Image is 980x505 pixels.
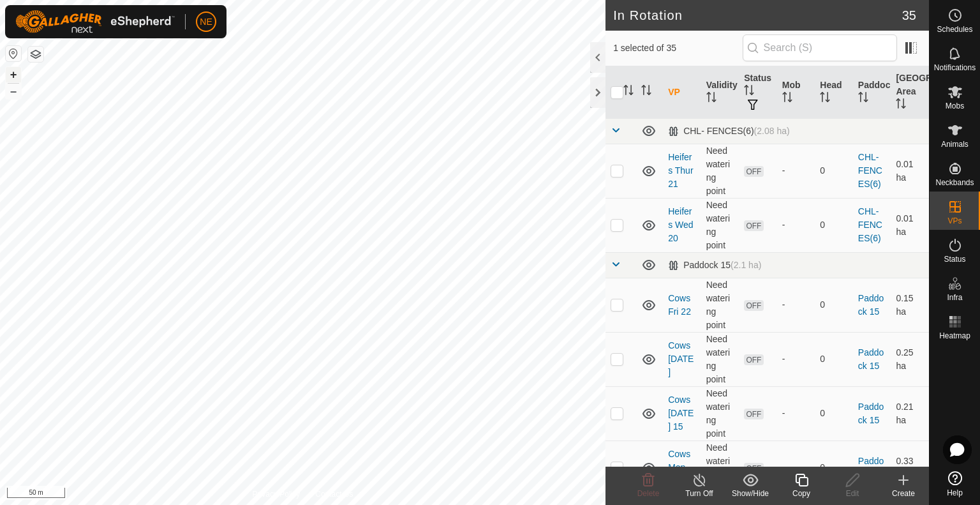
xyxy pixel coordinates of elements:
span: OFF [744,409,763,419]
div: Edit [827,488,878,499]
a: Cows [DATE] [668,340,694,377]
a: Contact Us [315,488,353,500]
td: 0 [815,144,853,198]
span: Status [944,255,965,263]
td: Need watering point [701,198,739,252]
p-sorticon: Activate to sort [623,87,634,97]
div: Copy [776,488,827,499]
td: 0 [815,198,853,252]
div: Paddock 15 [668,260,761,271]
span: 1 selected of 35 [613,41,742,55]
span: OFF [744,166,763,177]
span: OFF [744,300,763,311]
span: (2.1 ha) [731,260,761,270]
a: Cows Fri 22 [668,293,691,317]
h2: In Rotation [613,8,902,23]
p-sorticon: Activate to sort [896,100,906,110]
button: + [6,67,21,82]
span: OFF [744,463,763,474]
p-sorticon: Activate to sort [641,87,651,97]
span: Mobs [946,102,964,110]
td: 0 [815,278,853,332]
th: Status [739,66,777,119]
div: - [782,218,810,232]
a: Help [930,466,980,502]
span: 35 [902,6,916,25]
p-sorticon: Activate to sort [858,94,868,104]
td: Need watering point [701,144,739,198]
button: – [6,84,21,99]
input: Search (S) [743,34,897,61]
a: Paddock 15 [858,456,884,479]
a: Cows Mon 18 [668,449,690,486]
div: - [782,407,810,420]
div: Turn Off [674,488,725,499]
a: Cows [DATE] 15 [668,395,694,432]
td: 0 [815,386,853,441]
td: 0.25 ha [891,332,929,386]
span: Heatmap [939,332,970,340]
a: Heifers Thur 21 [668,152,693,189]
a: CHL- FENCES(6) [858,206,882,243]
div: - [782,352,810,366]
button: Map Layers [28,47,43,62]
td: 0 [815,332,853,386]
td: 0 [815,441,853,495]
a: Heifers Wed 20 [668,206,693,243]
div: Show/Hide [725,488,776,499]
span: Neckbands [935,179,974,186]
a: Paddock 15 [858,293,884,317]
div: Create [878,488,929,499]
span: NE [200,15,212,29]
span: OFF [744,220,763,231]
a: Paddock 15 [858,402,884,425]
td: Need watering point [701,278,739,332]
td: 0.01 ha [891,144,929,198]
th: Head [815,66,853,119]
td: 0.21 ha [891,386,929,441]
th: Validity [701,66,739,119]
button: Reset Map [6,46,21,61]
div: - [782,298,810,312]
img: Gallagher Logo [15,10,175,33]
td: Need watering point [701,441,739,495]
a: CHL- FENCES(6) [858,152,882,189]
div: - [782,164,810,177]
span: VPs [947,217,961,225]
td: 0.15 ha [891,278,929,332]
p-sorticon: Activate to sort [744,87,754,97]
th: Paddock [853,66,891,119]
td: Need watering point [701,386,739,441]
span: (2.08 ha) [754,126,790,136]
th: [GEOGRAPHIC_DATA] Area [891,66,929,119]
span: Notifications [934,64,976,72]
div: - [782,461,810,474]
th: Mob [777,66,815,119]
th: VP [663,66,701,119]
span: Delete [637,489,660,498]
td: Need watering point [701,332,739,386]
span: Infra [947,294,962,301]
a: Privacy Policy [253,488,301,500]
p-sorticon: Activate to sort [820,94,830,104]
p-sorticon: Activate to sort [706,94,716,104]
span: Schedules [937,26,972,33]
span: Animals [941,140,969,148]
span: Help [947,489,963,497]
div: CHL- FENCES(6) [668,126,790,137]
span: OFF [744,354,763,365]
a: Paddock 15 [858,347,884,371]
td: 0.33 ha [891,441,929,495]
td: 0.01 ha [891,198,929,252]
p-sorticon: Activate to sort [782,94,792,104]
